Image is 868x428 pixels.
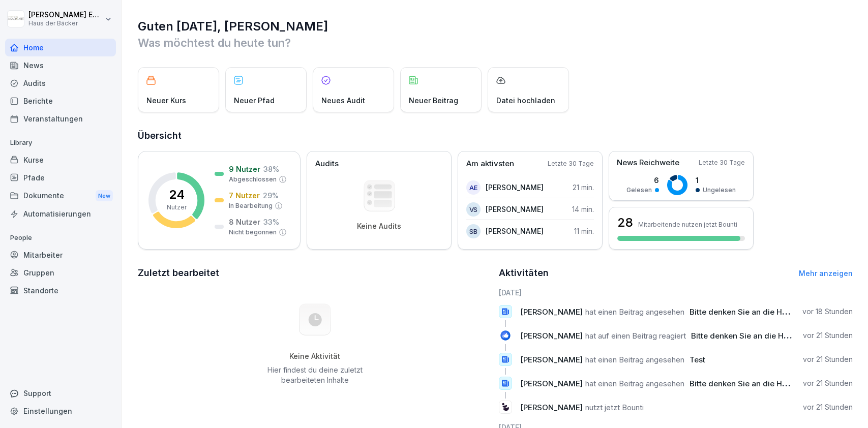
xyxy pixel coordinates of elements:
p: Letzte 30 Tage [548,159,594,168]
p: Neuer Kurs [146,95,186,106]
p: [PERSON_NAME] Ehlerding [28,11,103,19]
a: Berichte [5,92,116,110]
p: 1 [696,175,736,186]
span: hat auf einen Beitrag reagiert [585,331,686,341]
p: vor 21 Stunden [803,354,853,364]
a: Automatisierungen [5,205,116,223]
a: Gruppen [5,264,116,282]
p: Abgeschlossen [229,175,277,184]
div: Support [5,384,116,402]
div: VS [466,202,481,217]
p: Neues Audit [321,95,365,106]
h5: Keine Aktivität [263,352,366,361]
a: Audits [5,74,116,92]
span: [PERSON_NAME] [520,355,583,364]
p: Keine Audits [357,222,401,231]
h1: Guten [DATE], [PERSON_NAME] [138,18,853,35]
p: Gelesen [626,186,652,195]
h2: Aktivitäten [499,266,549,280]
a: Home [5,39,116,56]
a: News [5,56,116,74]
p: 7 Nutzer [229,190,260,201]
span: [PERSON_NAME] [520,379,583,388]
p: 21 min. [573,182,594,193]
div: SB [466,224,481,238]
p: Library [5,135,116,151]
a: Kurse [5,151,116,169]
p: [PERSON_NAME] [486,204,544,215]
div: New [96,190,113,202]
p: 33 % [263,217,279,227]
a: Standorte [5,282,116,299]
p: 6 [626,175,659,186]
span: hat einen Beitrag angesehen [585,379,684,388]
p: Was möchtest du heute tun? [138,35,853,51]
p: vor 21 Stunden [803,402,853,412]
p: [PERSON_NAME] [486,182,544,193]
p: 8 Nutzer [229,217,260,227]
div: Dokumente [5,187,116,205]
p: People [5,230,116,246]
p: Nicht begonnen [229,228,277,237]
a: DokumenteNew [5,187,116,205]
p: 38 % [263,164,279,174]
span: Bitte denken Sie an die Hygieneschulung [690,307,842,317]
span: Bitte denken Sie an die Hygieneschulung [691,331,843,341]
span: Bitte denken Sie an die Hygieneschulung [690,379,842,388]
span: [PERSON_NAME] [520,331,583,341]
span: Test [690,355,705,364]
span: hat einen Beitrag angesehen [585,307,684,317]
p: News Reichweite [617,157,679,169]
p: Am aktivsten [466,158,514,170]
p: vor 21 Stunden [803,378,853,388]
p: 9 Nutzer [229,164,260,174]
a: Einstellungen [5,402,116,420]
a: Veranstaltungen [5,110,116,128]
p: 24 [169,189,185,201]
p: vor 18 Stunden [802,307,853,317]
span: [PERSON_NAME] [520,307,583,317]
p: Neuer Beitrag [409,95,458,106]
p: 11 min. [574,226,594,236]
div: AE [466,180,481,195]
h6: [DATE] [499,287,853,298]
a: Mehr anzeigen [799,269,853,278]
h2: Übersicht [138,129,853,143]
p: Mitarbeitende nutzen jetzt Bounti [638,221,737,228]
p: Haus der Bäcker [28,20,103,27]
a: Mitarbeiter [5,246,116,264]
span: hat einen Beitrag angesehen [585,355,684,364]
p: Datei hochladen [496,95,555,106]
h3: 28 [617,214,633,231]
h2: Zuletzt bearbeitet [138,266,492,280]
p: Audits [315,158,339,170]
p: [PERSON_NAME] [486,226,544,236]
p: In Bearbeitung [229,201,273,210]
p: Nutzer [167,203,187,212]
p: Ungelesen [703,186,736,195]
p: 14 min. [572,204,594,215]
span: nutzt jetzt Bounti [585,403,644,412]
p: Hier findest du deine zuletzt bearbeiteten Inhalte [263,365,366,385]
p: 29 % [263,190,279,201]
p: Neuer Pfad [234,95,275,106]
a: Pfade [5,169,116,187]
span: [PERSON_NAME] [520,403,583,412]
p: Letzte 30 Tage [699,158,745,167]
p: vor 21 Stunden [803,330,853,341]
